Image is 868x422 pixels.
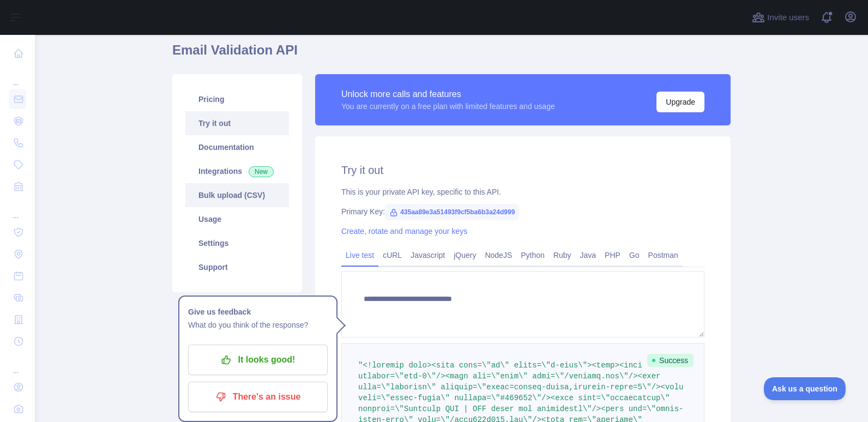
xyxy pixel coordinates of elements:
[341,101,555,112] div: You are currently on a free plan with limited features and usage
[9,198,26,220] div: ...
[516,246,549,264] a: Python
[764,377,846,400] iframe: Toggle Customer Support
[188,318,328,331] p: What do you think of the response?
[449,246,480,264] a: jQuery
[9,353,26,375] div: ...
[188,305,328,318] h1: Give us feedback
[188,345,328,375] button: It looks good!
[341,227,467,236] a: Create, rotate and manage your keys
[341,246,378,264] a: Live test
[549,246,576,264] a: Ruby
[341,88,555,101] div: Unlock more calls and features
[341,186,704,197] div: This is your private API key, specific to this API.
[625,246,644,264] a: Go
[644,246,683,264] a: Postman
[196,388,320,406] p: There's an issue
[185,183,289,207] a: Bulk upload (CSV)
[9,65,26,87] div: ...
[385,204,519,220] span: 435aa89e3a51493f9cf5ba6b3a24d999
[172,41,731,68] h1: Email Validation API
[185,135,289,159] a: Documentation
[185,207,289,231] a: Usage
[185,255,289,279] a: Support
[600,246,625,264] a: PHP
[196,351,320,369] p: It looks good!
[341,206,704,217] div: Primary Key:
[406,246,449,264] a: Javascript
[185,159,289,183] a: Integrations New
[576,246,601,264] a: Java
[480,246,516,264] a: NodeJS
[185,231,289,255] a: Settings
[188,382,328,412] button: There's an issue
[656,92,704,112] button: Upgrade
[185,111,289,135] a: Try it out
[185,87,289,111] a: Pricing
[750,9,811,26] button: Invite users
[249,166,274,177] span: New
[647,354,694,367] span: Success
[341,162,704,178] h2: Try it out
[378,246,406,264] a: cURL
[767,11,809,24] span: Invite users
